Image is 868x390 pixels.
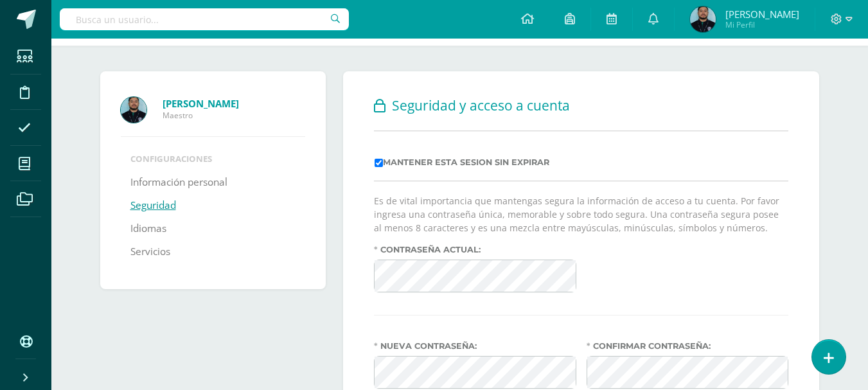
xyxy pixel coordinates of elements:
span: Seguridad y acceso a cuenta [392,96,570,114]
a: Información personal [130,171,227,194]
label: Contraseña actual: [374,245,576,254]
a: Servicios [130,240,170,263]
span: [PERSON_NAME] [725,8,799,21]
strong: [PERSON_NAME] [163,97,239,110]
label: Confirmar contraseña: [587,341,789,351]
label: Mantener esta sesion sin expirar [375,157,549,167]
a: Seguridad [130,194,176,217]
p: Es de vital importancia que mantengas segura la información de acceso a tu cuenta. Por favor ingr... [374,194,788,235]
li: Configuraciones [130,153,296,164]
a: [PERSON_NAME] [163,97,305,110]
img: cb83c24c200120ea80b7b14cedb5cea0.png [690,6,716,32]
span: Maestro [163,110,305,121]
span: Mi Perfil [725,19,799,30]
input: Mantener esta sesion sin expirar [375,159,383,167]
label: Nueva contraseña: [374,341,576,351]
img: Profile picture of Osvaldo Romero [121,97,146,123]
a: Idiomas [130,217,166,240]
input: Busca un usuario... [60,8,349,30]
